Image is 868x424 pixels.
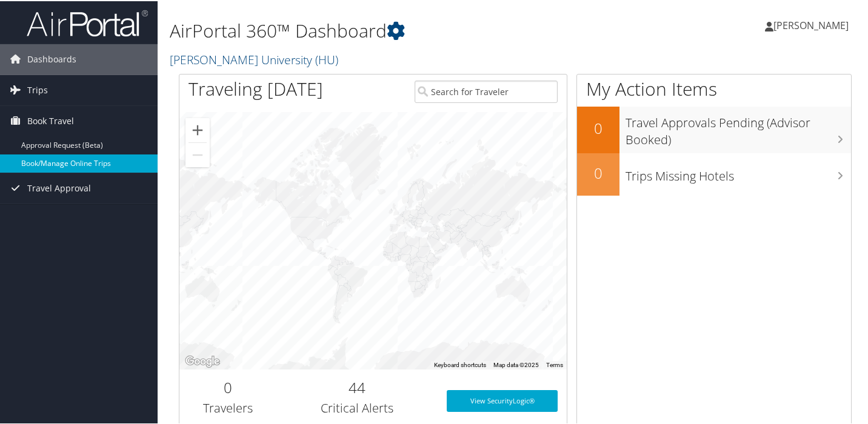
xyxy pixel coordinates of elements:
h3: Travel Approvals Pending (Advisor Booked) [626,107,851,147]
span: Trips [27,74,48,104]
h2: 0 [189,376,267,397]
input: Search for Traveler [415,79,558,102]
h2: 44 [285,376,429,397]
a: 0Trips Missing Hotels [577,152,851,194]
h3: Travelers [189,399,267,416]
span: Dashboards [27,43,76,73]
h3: Critical Alerts [285,399,429,416]
a: Terms (opens in new tab) [546,360,563,367]
a: [PERSON_NAME] [765,6,861,42]
span: Map data ©2025 [493,360,539,367]
button: Zoom in [185,117,210,141]
img: Google [182,353,222,368]
span: [PERSON_NAME] [773,18,849,31]
img: airportal-logo.png [27,8,148,36]
a: [PERSON_NAME] University (HU) [170,50,341,67]
h2: 0 [577,117,619,137]
h1: AirPortal 360™ Dashboard [170,17,630,42]
span: Book Travel [27,105,74,135]
a: View SecurityLogic® [447,389,558,411]
h1: Traveling [DATE] [189,75,323,101]
h2: 0 [577,162,619,182]
button: Zoom out [185,142,210,166]
h1: My Action Items [577,75,851,101]
span: Travel Approval [27,172,91,202]
button: Keyboard shortcuts [434,360,486,368]
a: 0Travel Approvals Pending (Advisor Booked) [577,105,851,152]
h3: Trips Missing Hotels [626,161,851,184]
a: Open this area in Google Maps (opens a new window) [182,353,222,368]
